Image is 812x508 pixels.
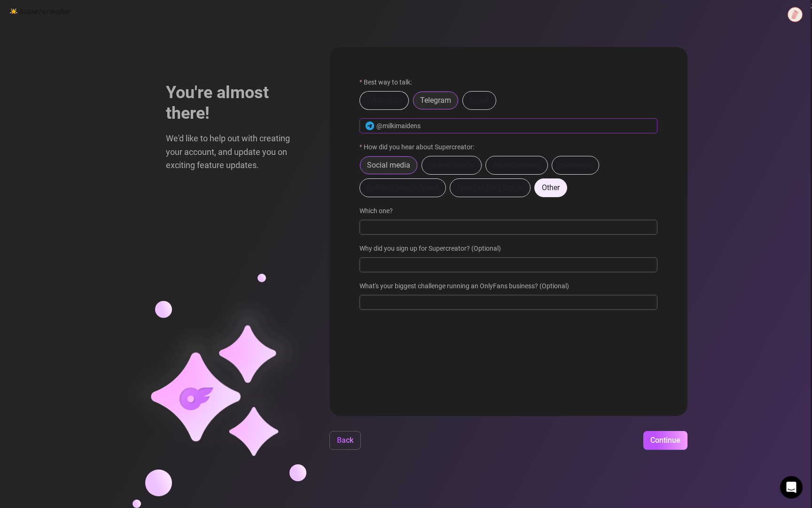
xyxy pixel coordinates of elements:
[429,161,474,169] span: Online search
[367,183,438,192] span: Refferal from a friend
[359,257,657,272] input: Why did you sign up for Supercreator? (Optional)
[166,83,307,123] h1: You're almost there!
[376,121,652,131] input: @username
[359,243,507,254] label: Why did you sign up for Supercreator? (Optional)
[367,96,401,105] span: WhatsApp
[359,142,480,152] label: How did you hear about Supercreator:
[470,96,489,105] span: Email
[542,183,560,192] span: Other
[9,7,72,15] img: logo
[493,161,540,169] span: Advertisement
[359,206,399,216] label: Which one?
[643,431,687,450] button: Continue
[359,220,657,235] input: Which one?
[166,132,307,172] span: We'd like to help out with creating your account, and update you on exciting feature updates.
[780,476,803,499] div: Open Intercom Messenger
[420,96,451,105] span: Telegram
[337,436,353,445] span: Back
[359,281,575,291] label: What's your biggest challenge running an OnlyFans business? (Optional)
[359,77,418,87] label: Best way to talk:
[329,431,361,450] button: Back
[788,8,802,22] img: ALV-UjUFi1eFc4zaZ3NxhF9LwsTIdSUCNalKMM-0tP6i2bngA9nUQs44Cd9vOcq3HtlQZ9F8owWCBF_5anUAjPa0s3nzhCuJy...
[359,295,657,310] input: What's your biggest challenge running an OnlyFans business? (Optional)
[650,436,680,445] span: Continue
[367,161,410,169] span: Social media
[559,161,592,169] span: Influencer
[457,183,523,192] span: News or Blog article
